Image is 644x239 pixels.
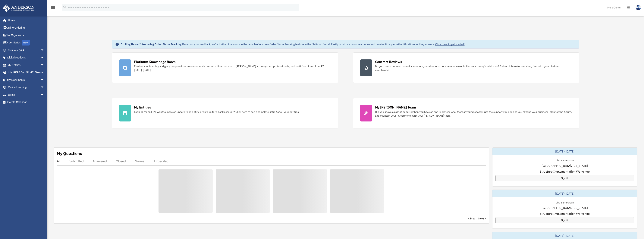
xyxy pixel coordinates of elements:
[3,69,50,76] a: My [PERSON_NAME] Teamarrow_drop_down
[375,59,402,64] div: Contract Reviews
[540,211,590,216] span: Structure Implementation Workshop
[22,40,30,46] div: NEW
[3,54,50,61] a: Digital Productsarrow_drop_down
[121,42,182,46] strong: Exciting News: Introducing Order Status Tracking!
[40,54,48,62] span: arrow_drop_down
[40,61,48,69] span: arrow_drop_down
[112,52,338,83] a: Platinum Knowledge Room Further your learning and get your questions answered real-time with dire...
[63,5,67,9] i: search
[353,52,579,83] a: Contract Reviews Do you have a contract, rental agreement, or other legal document you would like...
[540,169,590,174] span: Structure Implementation Workshop
[3,39,50,47] a: Order StatusNEW
[478,217,486,220] a: Next >
[542,206,588,210] span: [GEOGRAPHIC_DATA], [US_STATE]
[553,200,577,204] div: Live & In-Person
[375,64,572,72] div: Do you have a contract, rental agreement, or other legal document you would like an attorney's ad...
[542,163,588,168] span: [GEOGRAPHIC_DATA], [US_STATE]
[3,17,48,24] a: Home
[154,159,168,163] div: Expedited
[3,31,50,39] a: Tax Organizers
[492,190,637,197] div: [DATE]-[DATE]
[375,110,572,118] div: Did you know, as a Platinum Member, you have an entire professional team at your disposal? Get th...
[375,105,416,110] div: My [PERSON_NAME] Team
[69,159,84,163] div: Submitted
[57,159,60,163] div: All
[116,159,126,163] div: Closed
[353,98,579,128] a: My [PERSON_NAME] Team Did you know, as a Platinum Member, you have an entire professional team at...
[134,59,176,64] div: Platinum Knowledge Room
[3,91,50,99] a: Billingarrow_drop_down
[135,159,145,163] div: Normal
[492,148,637,155] div: [DATE]-[DATE]
[40,76,48,84] span: arrow_drop_down
[93,159,107,163] div: Answered
[112,98,338,128] a: My Entities Looking for an EIN, want to make an update to an entity, or sign up for a bank accoun...
[636,5,641,10] img: User Pic
[51,5,55,10] i: menu
[40,46,48,54] span: arrow_drop_down
[3,24,50,32] a: Online Ordering
[134,105,151,110] div: My Entities
[3,46,50,54] a: Platinum Q&Aarrow_drop_down
[57,151,82,156] div: My Questions
[495,217,634,223] a: Sign Up
[435,42,465,46] a: Click Here to get started!
[121,42,465,46] div: Based on your feedback, we're thrilled to announce the launch of our new Order Status Tracking fe...
[553,158,577,162] div: Live & In-Person
[134,64,331,72] div: Further your learning and get your questions answered real-time with direct access to [PERSON_NAM...
[3,61,50,69] a: My Entitiesarrow_drop_down
[3,99,50,106] a: Events Calendar
[495,175,634,181] a: Sign Up
[2,5,36,12] img: Anderson Advisors Platinum Portal
[40,91,48,99] span: arrow_drop_down
[40,69,48,77] span: arrow_drop_down
[51,7,55,10] a: menu
[40,84,48,91] span: arrow_drop_down
[468,217,475,220] a: < Prev
[3,84,50,91] a: Online Learningarrow_drop_down
[3,76,50,84] a: My Documentsarrow_drop_down
[134,110,300,114] div: Looking for an EIN, want to make an update to an entity, or sign up for a bank account? Click her...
